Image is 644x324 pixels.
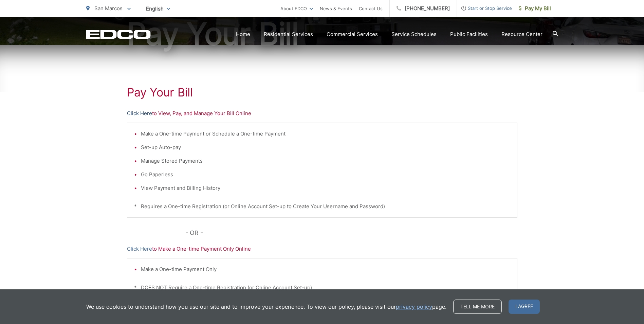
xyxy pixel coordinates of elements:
p: * DOES NOT Require a One-time Registration (or Online Account Set-up) [134,284,510,292]
a: Public Facilities [450,30,488,38]
a: Tell me more [453,300,502,314]
a: About EDCO [280,4,313,13]
a: Home [236,30,250,38]
li: Go Paperless [141,170,510,179]
h1: Pay Your Bill [127,86,517,99]
p: - OR - [185,228,517,238]
a: Contact Us [359,4,383,13]
a: Click Here [127,245,152,253]
span: English [141,3,175,15]
span: I agree [509,300,540,314]
li: Set-up Auto-pay [141,143,510,151]
li: Make a One-time Payment Only [141,265,510,273]
a: privacy policy [396,303,432,311]
li: Make a One-time Payment or Schedule a One-time Payment [141,130,510,138]
p: to Make a One-time Payment Only Online [127,245,517,253]
a: Residential Services [264,30,313,38]
span: San Marcos [94,5,123,12]
span: Pay My Bill [519,4,551,13]
a: Service Schedules [391,30,437,38]
a: News & Events [320,4,352,13]
a: EDCD logo. Return to the homepage. [86,30,151,39]
a: Commercial Services [327,30,378,38]
li: Manage Stored Payments [141,157,510,165]
a: Resource Center [501,30,542,38]
a: Click Here [127,109,152,118]
p: We use cookies to understand how you use our site and to improve your experience. To view our pol... [86,303,446,311]
li: View Payment and Billing History [141,184,510,192]
p: to View, Pay, and Manage Your Bill Online [127,109,517,118]
p: * Requires a One-time Registration (or Online Account Set-up to Create Your Username and Password) [134,202,510,211]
